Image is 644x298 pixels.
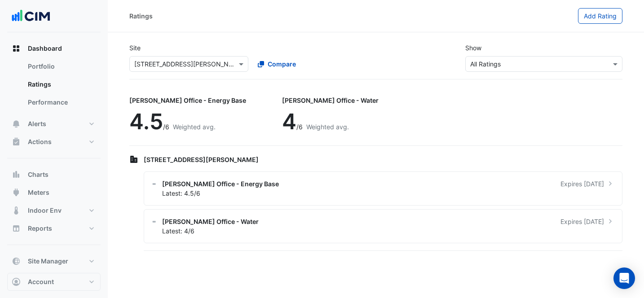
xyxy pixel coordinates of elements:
button: Account [7,273,101,291]
button: Reports [7,219,101,237]
span: Add Rating [584,12,617,20]
app-icon: Site Manager [12,257,21,266]
span: Site Manager [28,257,68,266]
span: Indoor Env [28,206,62,215]
app-icon: Charts [12,170,21,179]
span: Charts [28,170,49,179]
span: /6 [296,123,303,131]
span: Dashboard [28,44,62,53]
button: Site Manager [7,252,101,270]
span: Expires [DATE] [560,179,604,188]
a: Ratings [21,75,101,93]
app-icon: Indoor Env [12,206,21,215]
span: 4.5 [129,108,163,135]
app-icon: Alerts [12,119,21,128]
span: Reports [28,224,52,233]
span: Actions [28,137,52,146]
span: Latest: 4/6 [162,227,194,235]
div: [PERSON_NAME] Office - Energy Base [129,96,246,105]
span: /6 [163,123,169,131]
button: Charts [7,166,101,184]
button: Actions [7,133,101,151]
button: Indoor Env [7,202,101,219]
span: [PERSON_NAME] Office - Energy Base [162,179,279,188]
a: Portfolio [21,57,101,75]
label: Show [465,43,481,53]
span: [STREET_ADDRESS][PERSON_NAME] [144,156,259,163]
span: Weighted avg. [173,123,216,131]
app-icon: Meters [12,188,21,197]
div: Dashboard [7,57,101,115]
div: [PERSON_NAME] Office - Water [282,96,379,105]
app-icon: Dashboard [12,44,21,53]
button: Compare [252,56,302,72]
app-icon: Actions [12,137,21,146]
app-icon: Reports [12,224,21,233]
label: Site [129,43,141,53]
img: Company Logo [11,7,51,25]
button: Dashboard [7,39,101,57]
a: Performance [21,93,101,111]
span: Expires [DATE] [560,217,604,226]
span: [PERSON_NAME] Office - Water [162,217,259,226]
button: Meters [7,184,101,202]
button: Add Rating [578,8,622,24]
span: Alerts [28,119,46,128]
span: Meters [28,188,49,197]
button: Alerts [7,115,101,133]
span: Latest: 4.5/6 [162,189,200,197]
span: 4 [282,108,296,135]
div: Ratings [129,11,153,21]
span: Weighted avg. [306,123,349,131]
div: Open Intercom Messenger [613,267,635,289]
span: Compare [268,59,296,69]
span: Account [28,277,54,286]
